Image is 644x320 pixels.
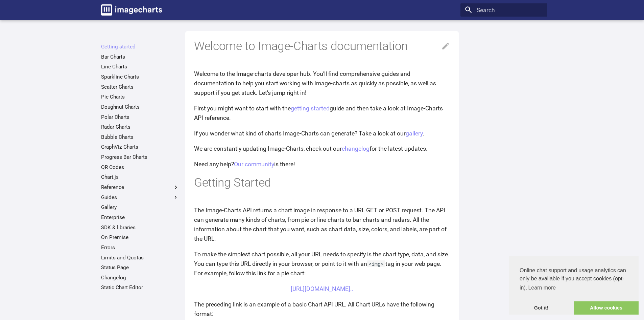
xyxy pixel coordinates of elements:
[101,274,179,281] a: Changelog
[520,266,628,293] span: Online chat support and usage analytics can only be available if you accept cookies (opt-in).
[194,69,450,98] p: Welcome to the Image-charts developer hub. You'll find comprehensive guides and documentation to ...
[460,3,547,17] input: Search
[194,206,450,244] p: The Image-Charts API returns a chart image in response to a URL GET or POST request. The API can ...
[194,250,450,278] p: To make the simplest chart possible, all your URL needs to specify is the chart type, data, and s...
[406,130,423,137] a: gallery
[194,175,450,191] h1: Getting Started
[291,105,330,112] a: getting started
[291,285,354,292] a: [URL][DOMAIN_NAME]..
[101,43,179,50] a: Getting started
[342,145,369,152] a: changelog
[509,256,639,315] div: cookieconsent
[101,124,179,130] a: Radar Charts
[101,73,179,80] a: Sparkline Charts
[101,264,179,271] a: Status Page
[194,159,450,169] p: Need any help? is there!
[101,154,179,161] a: Progress Bar Charts
[101,134,179,141] a: Bubble Charts
[101,204,179,211] a: Gallery
[101,104,179,110] a: Doughnut Charts
[574,301,639,315] a: allow cookies
[194,39,450,54] h1: Welcome to Image-Charts documentation
[234,161,274,168] a: Our community
[101,114,179,121] a: Polar Charts
[101,164,179,171] a: QR Codes
[101,84,179,90] a: Scatter Charts
[101,284,179,291] a: Static Chart Editor
[101,144,179,150] a: GraphViz Charts
[98,1,165,18] a: Image-Charts documentation
[101,4,162,16] img: logo
[101,214,179,221] a: Enterprise
[101,93,179,100] a: Pie Charts
[101,174,179,180] a: Chart.js
[101,224,179,231] a: SDK & libraries
[194,144,450,153] p: We are constantly updating Image-Charts, check out our for the latest updates.
[101,254,179,261] a: Limits and Quotas
[194,300,450,319] p: The preceding link is an example of a basic Chart API URL. All Chart URLs have the following format:
[101,194,179,201] label: Guides
[509,301,574,315] a: dismiss cookie message
[101,244,179,251] a: Errors
[194,104,450,123] p: First you might want to start with the guide and then take a look at Image-Charts API reference.
[101,234,179,241] a: On Premise
[527,283,557,293] a: learn more about cookies
[101,63,179,70] a: Line Charts
[194,129,450,138] p: If you wonder what kind of charts Image-Charts can generate? Take a look at our .
[101,54,179,60] a: Bar Charts
[101,184,179,191] label: Reference
[367,260,385,267] code: <img>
